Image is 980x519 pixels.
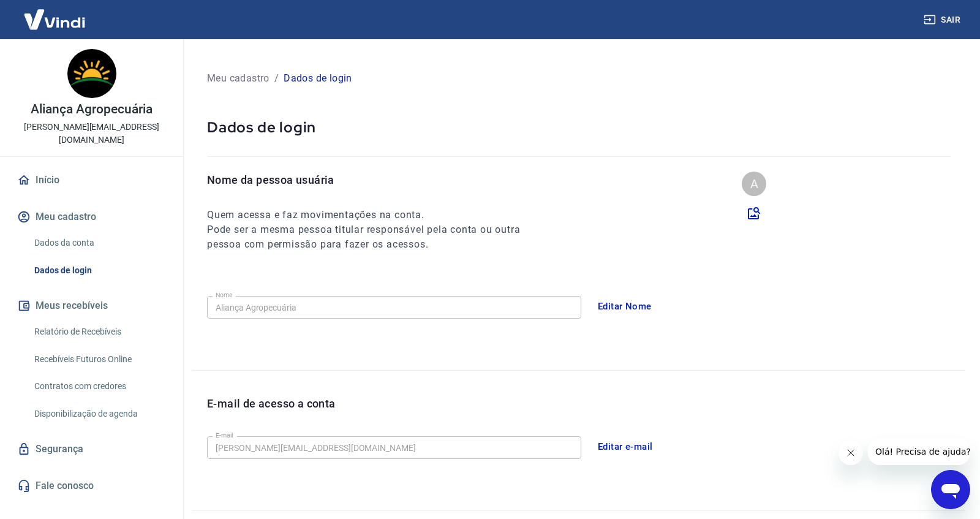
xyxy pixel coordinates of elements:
a: Relatório de Recebíveis [29,319,168,344]
a: Dados de login [29,258,168,283]
a: Fale conosco [15,472,168,499]
p: / [274,71,279,86]
span: Olá! Precisa de ajuda? [7,9,103,18]
a: Dados da conta [29,230,168,256]
img: Vindi [15,1,94,38]
iframe: Mensagem da empresa [868,438,970,465]
p: E-mail de acesso a conta [207,395,336,412]
img: 39c8f500-c486-4fdb-a923-0663d5ccf1b5.jpeg [67,49,116,98]
div: A [742,172,766,196]
a: Contratos com credores [29,374,168,399]
p: Dados de login [207,118,951,137]
button: Meus recebíveis [15,292,168,319]
p: [PERSON_NAME][EMAIL_ADDRESS][DOMAIN_NAME] [10,121,173,146]
p: Meu cadastro [207,71,269,86]
label: Nome [216,290,233,300]
a: Recebíveis Futuros Online [29,347,168,372]
a: Disponibilização de agenda [29,401,168,426]
button: Sair [921,9,965,31]
a: Segurança [15,436,168,463]
button: Editar Nome [591,294,658,319]
button: Editar e-mail [591,434,660,460]
a: Início [15,167,168,194]
iframe: Fechar mensagem [839,441,863,465]
p: Dados de login [284,71,352,86]
iframe: Botão para abrir a janela de mensagens [931,470,970,509]
label: E-mail [216,431,233,440]
h6: Quem acessa e faz movimentações na conta. [207,208,543,222]
p: Nome da pessoa usuária [207,172,543,188]
h6: Pode ser a mesma pessoa titular responsável pela conta ou outra pessoa com permissão para fazer o... [207,222,543,252]
p: Aliança Agropecuária [31,103,152,116]
button: Meu cadastro [15,203,168,230]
